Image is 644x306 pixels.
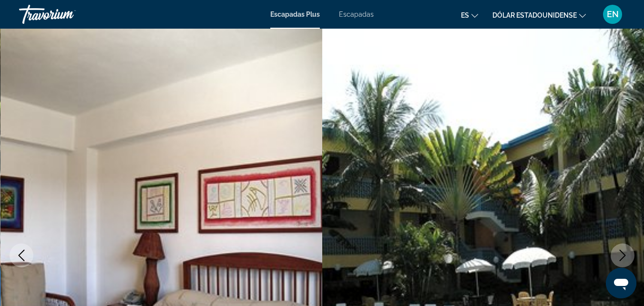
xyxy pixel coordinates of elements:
a: Escapadas [339,11,374,18]
a: Travorium [19,2,114,27]
button: Cambiar idioma [461,8,478,22]
button: Menú de usuario [600,4,625,24]
font: EN [607,9,619,19]
button: Previous image [10,243,33,267]
button: Cambiar moneda [492,8,586,22]
font: Dólar estadounidense [492,11,577,19]
font: es [461,11,469,19]
button: Next image [611,243,634,267]
iframe: Botón para iniciar la ventana de mensajería [606,268,636,298]
a: Escapadas Plus [270,11,320,18]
